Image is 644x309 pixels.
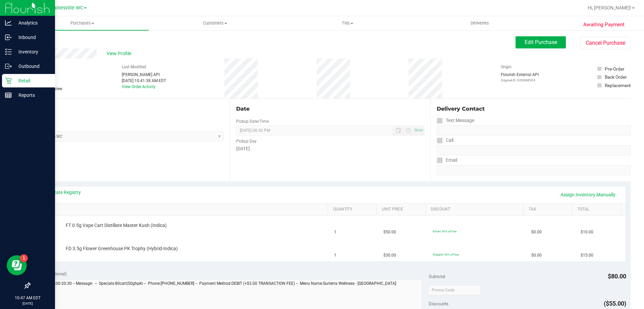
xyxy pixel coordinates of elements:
[41,189,81,196] a: View State Registry
[431,207,521,212] a: Discount
[236,145,424,152] div: [DATE]
[16,20,149,26] span: Purchases
[16,16,149,30] a: Purchases
[382,207,423,212] a: Unit Price
[462,20,498,26] span: Deliveries
[5,77,12,84] inline-svg: Retail
[334,229,336,235] span: 1
[581,229,593,235] span: $10.00
[583,21,625,29] span: Awaiting Payment
[501,72,539,83] div: Flourish External API
[7,255,27,275] iframe: Resource center
[605,74,627,80] div: Back Order
[525,39,557,45] span: Edit Purchase
[5,34,12,41] inline-svg: Inbound
[433,253,459,256] span: 50ghpkt: 50% off line
[604,300,626,307] span: ($55.00)
[383,229,396,235] span: $50.00
[12,62,52,70] p: Outbound
[236,105,424,113] div: Date
[334,252,336,259] span: 1
[107,50,133,57] span: View Profile
[122,78,166,84] div: [DATE] 10:41:38 AM EDT
[531,252,542,259] span: $0.00
[66,245,178,252] span: FD 3.5g Flower Greenhouse PK Trophy (Hybrid-Indica)
[429,274,445,279] span: Subtotal
[581,252,593,259] span: $15.00
[605,82,631,89] div: Replacement
[5,63,12,70] inline-svg: Outbound
[122,72,166,78] div: [PERSON_NAME] API
[12,91,52,99] p: Reports
[577,207,618,212] a: Total
[40,207,325,212] a: SKU
[5,48,12,55] inline-svg: Inventory
[433,230,457,233] span: 80cart: 80% off line
[281,16,414,30] a: Tills
[122,64,146,70] label: Last Modified
[30,105,224,113] div: Location
[12,77,52,85] p: Retail
[437,116,474,125] label: Text Message
[5,92,12,99] inline-svg: Reports
[588,5,631,10] span: Hi, [PERSON_NAME]!
[383,252,396,259] span: $30.00
[122,84,156,89] a: View Order Activity
[437,136,453,145] label: Call
[5,20,12,26] inline-svg: Analytics
[580,37,631,49] button: Cancel Purchase
[20,254,28,262] iframe: Resource center unread badge
[12,19,52,27] p: Analytics
[501,78,539,83] p: Original ID: 326988563
[66,222,167,229] span: FT 0.5g Vape Cart Distillate Master Kush (Indica)
[50,5,83,11] span: Gainesville WC
[556,189,620,200] a: Assign Inventory Manually
[3,301,52,306] p: [DATE]
[437,105,631,113] div: Delivery Contact
[333,207,374,212] a: Quantity
[149,20,281,26] span: Customers
[236,138,257,144] label: Pickup Day
[281,20,413,26] span: Tills
[501,64,512,70] label: Origin
[437,125,631,136] input: Format: (999) 999-9999
[12,48,52,56] p: Inventory
[236,118,269,124] label: Pickup Date/Time
[429,285,481,295] input: Promo Code
[437,145,631,155] input: Format: (999) 999-9999
[516,36,566,48] button: Edit Purchase
[12,33,52,41] p: Inbound
[605,66,625,72] div: Pre-Order
[437,155,457,165] label: Email
[3,295,52,301] p: 10:47 AM EDT
[608,273,626,280] span: $80.00
[529,207,570,212] a: Tax
[414,16,546,30] a: Deliveries
[531,229,542,235] span: $0.00
[149,16,281,30] a: Customers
